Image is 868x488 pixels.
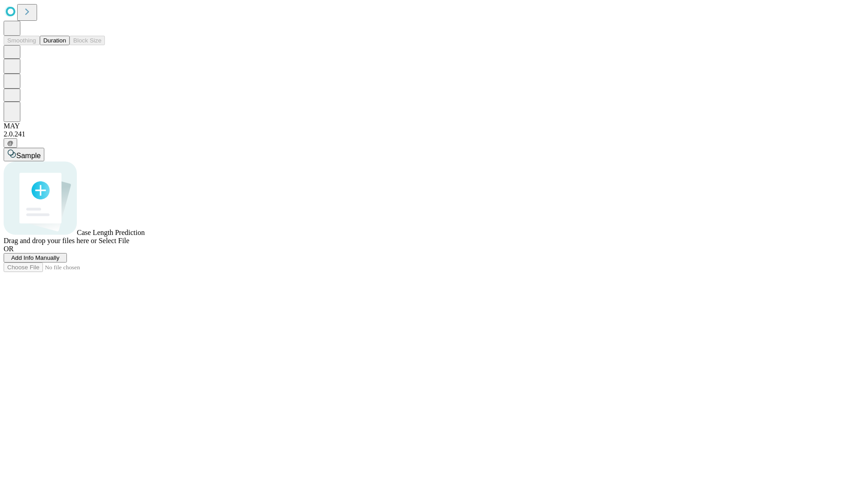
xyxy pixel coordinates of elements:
[40,36,70,45] button: Duration
[4,245,14,253] span: OR
[16,152,41,160] span: Sample
[4,253,67,263] button: Add Info Manually
[99,237,129,244] span: Select File
[70,36,105,45] button: Block Size
[7,140,14,146] span: @
[11,254,60,261] span: Add Info Manually
[4,148,44,161] button: Sample
[77,229,145,236] span: Case Length Prediction
[4,237,97,244] span: Drag and drop your files here or
[4,138,17,148] button: @
[4,130,864,138] div: 2.0.241
[4,122,864,130] div: MAY
[4,36,40,45] button: Smoothing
